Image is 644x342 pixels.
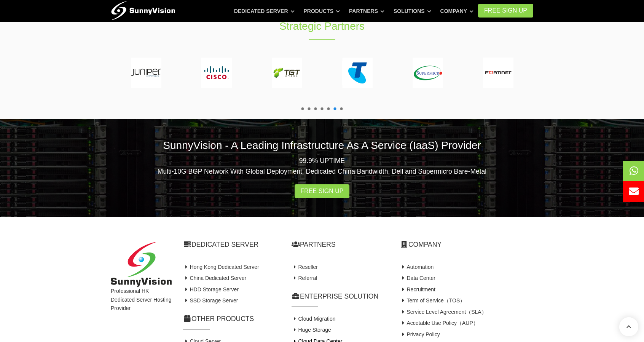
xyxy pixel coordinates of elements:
[400,240,533,249] h2: Company
[342,58,373,88] img: telstra-150.png
[292,275,317,281] a: Referral
[183,240,280,249] h2: Dedicated Server
[292,327,331,333] a: Huge Storage
[292,292,389,301] h2: Enterprise Solution
[400,309,487,315] a: Service Level Agreement（SLA）
[111,242,172,287] img: SunnyVision Limited
[394,4,431,18] a: Solutions
[234,4,295,18] a: Dedicated Server
[111,155,533,177] p: 99.9% UPTIME Multi-10G BGP Network With Global Deployment, Dedicated China Bandwidth, Dell and Su...
[183,297,238,304] a: SSD Storage Server
[295,184,350,198] a: Free Sign Up
[413,58,443,88] img: supermicro-150.png
[272,58,302,88] img: tgs-150.png
[292,264,318,270] a: Reseller
[400,275,435,281] a: Data Center
[400,331,440,337] a: Privacy Policy
[400,286,435,292] a: Recruitment
[195,19,449,34] h1: Strategic Partners
[183,264,259,270] a: Hong Kong Dedicated Server
[400,320,478,326] a: Accetable Use Policy（AUP）
[440,4,474,18] a: Company
[400,264,434,270] a: Automation
[131,58,161,88] img: juniper-150.png
[292,240,389,249] h2: Partners
[183,314,280,324] h2: Other Products
[183,275,246,281] a: China Dedicated Server
[349,4,384,18] a: Partners
[400,297,465,304] a: Term of Service（TOS）
[303,4,340,18] a: Products
[483,58,513,88] img: fortinet-150.png
[292,316,336,322] a: Cloud Migration
[183,286,239,292] a: HDD Storage Server
[478,4,533,18] a: FREE Sign Up
[111,138,533,153] h2: SunnyVision - A Leading Infrastructure As A Service (IaaS) Provider
[201,58,232,88] img: cisco-150.png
